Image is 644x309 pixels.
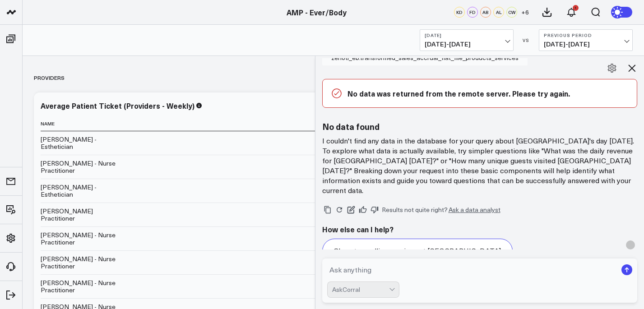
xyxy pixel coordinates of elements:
[322,224,638,234] h2: How else can I help?
[544,41,628,48] span: [DATE] - [DATE]
[521,9,529,15] span: + 6
[322,204,333,215] button: Copy
[41,101,195,111] div: Average Patient Ticket (Providers - Weekly)
[454,7,465,18] div: KD
[539,29,633,51] button: Previous Period[DATE]-[DATE]
[544,32,628,38] b: Previous Period
[322,239,513,263] button: Show top selling services at [GEOGRAPHIC_DATA]
[41,250,131,274] td: [PERSON_NAME] - Nurse Practitioner
[347,88,628,98] p: No data was returned from the remote server. Please try again.
[287,7,347,17] a: AMP - Ever/Body
[519,7,530,18] button: +6
[506,7,517,18] div: CW
[131,116,477,131] th: [DATE]
[41,226,131,250] td: [PERSON_NAME] - Nurse Practitioner
[518,37,534,43] div: VS
[493,7,504,18] div: AL
[573,5,579,11] div: 1
[41,131,131,155] td: [PERSON_NAME] - Esthetician
[41,116,131,131] th: Name
[420,29,514,51] button: [DATE][DATE]-[DATE]
[322,136,638,195] p: I couldn't find any data in the database for your query about [GEOGRAPHIC_DATA]'s day [DATE]. To ...
[467,7,478,18] div: FD
[41,203,131,226] td: [PERSON_NAME] Practitioner
[480,7,491,18] div: AB
[322,121,638,131] h3: No data found
[41,155,131,179] td: [PERSON_NAME] - Nurse Practitioner
[332,286,389,293] div: AskCorral
[425,41,509,48] span: [DATE] - [DATE]
[41,179,131,203] td: [PERSON_NAME] - Esthetician
[382,205,448,214] span: Results not quite right?
[34,67,65,88] div: Providers
[425,32,509,38] b: [DATE]
[41,274,131,298] td: [PERSON_NAME] - Nurse Practitioner
[449,207,500,213] a: Ask a data analyst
